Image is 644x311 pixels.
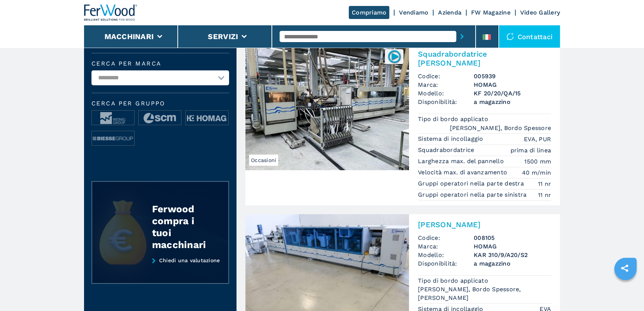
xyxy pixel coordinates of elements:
p: Sistema di incollaggio [418,135,485,143]
em: 11 nr [538,180,551,188]
p: Squadrabordatrice [418,146,476,154]
a: sharethis [615,259,634,277]
p: Velocità max. di avanzamento [418,168,509,177]
span: Disponibilità: [418,259,474,268]
span: Codice: [418,234,474,242]
h2: Squadrabordatrice [PERSON_NAME] [418,50,551,67]
button: Macchinari [104,32,154,41]
span: a magazzino [474,98,551,106]
div: Ferwood compra i tuoi macchinari [152,203,214,251]
div: Contattaci [499,25,560,48]
img: Contattaci [506,33,514,40]
em: 40 m/min [522,168,551,177]
p: Tipo di bordo applicato [418,115,490,123]
em: [PERSON_NAME], Bordo Spessore [450,124,551,132]
h3: HOMAG [474,242,551,251]
a: Azienda [438,9,461,16]
label: Cerca per marca [91,61,229,67]
iframe: Chat [612,277,638,305]
h3: HOMAG [474,80,551,89]
h3: KF 20/20/QA/15 [474,89,551,98]
span: Marca: [418,80,474,89]
a: FW Magazine [471,9,511,16]
img: image [92,131,134,146]
span: Marca: [418,242,474,251]
button: Servizi [208,32,238,41]
h3: KAR 310/9/A20/S2 [474,251,551,259]
img: Squadrabordatrice Doppia HOMAG KF 20/20/QA/15 [245,44,409,170]
span: Modello: [418,251,474,259]
img: image [139,111,181,126]
p: Gruppi operatori nella parte sinistra [418,191,529,199]
em: [PERSON_NAME], Bordo Spessore, [PERSON_NAME] [418,285,551,302]
p: Larghezza max. del pannello [418,157,506,165]
em: prima di linea [511,146,551,155]
em: 11 nr [538,191,551,199]
span: Disponibilità: [418,98,474,106]
span: Occasioni [249,155,278,166]
h2: [PERSON_NAME] [418,220,551,229]
span: Codice: [418,72,474,80]
img: image [186,111,228,126]
span: Cerca per Gruppo [91,101,229,107]
em: EVA, PUR [524,135,551,143]
a: Vendiamo [399,9,428,16]
img: Ferwood [84,4,138,21]
h3: 005939 [474,72,551,80]
a: Compriamo [349,6,389,19]
a: Video Gallery [520,9,560,16]
img: 005939 [387,49,402,64]
img: image [92,111,134,126]
a: Chiedi una valutazione [91,257,229,284]
em: 1500 mm [524,157,551,166]
p: Gruppi operatori nella parte destra [418,180,526,188]
p: Tipo di bordo applicato [418,277,490,285]
span: Modello: [418,89,474,98]
h3: 008105 [474,234,551,242]
button: submit-button [456,28,468,45]
a: Squadrabordatrice Doppia HOMAG KF 20/20/QA/15Occasioni005939Squadrabordatrice [PERSON_NAME]Codice... [245,44,560,205]
span: a magazzino [474,259,551,268]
